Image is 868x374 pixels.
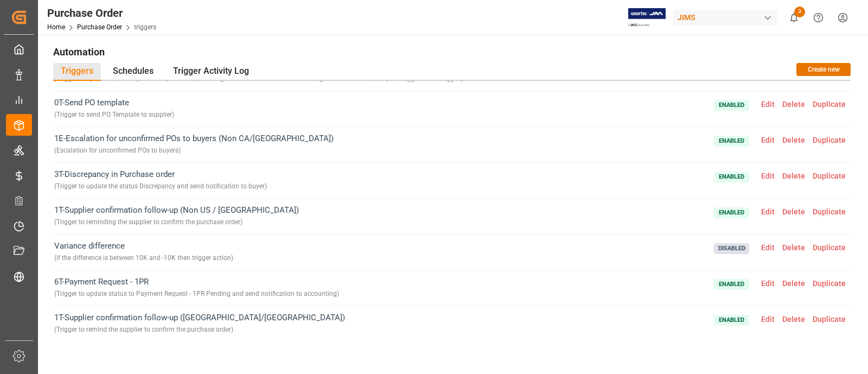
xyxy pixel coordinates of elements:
span: Duplicate [809,136,850,144]
span: Duplicate [809,315,850,324]
span: Enabled [714,315,749,326]
span: Variance difference [54,240,233,264]
button: Create new [796,63,851,76]
span: Edit [757,136,778,144]
div: Purchase Order [47,5,156,21]
span: 0T-Send PO template [54,97,174,121]
span: Duplicate [809,207,850,216]
span: Edit [757,243,778,252]
div: ( Trigger to remind the supplier to confirm the purchase order ) [54,324,345,336]
span: Delete [778,279,809,288]
div: ( Trigger to reminding the supplier to confirm the purchase order ) [54,216,299,229]
span: Enabled [714,172,749,182]
span: 3T-Discrepancy in Purchase order [54,168,267,193]
span: Enabled [714,136,749,147]
a: Home [47,23,65,31]
div: ( Escalation for unconfirmed POs to buyers ) [54,144,334,157]
button: JIMS [673,7,782,28]
span: Delete [778,207,809,216]
span: Edit [757,172,778,180]
span: Edit [757,207,778,216]
span: 1T-Supplier confirmation follow-up (Non US / [GEOGRAPHIC_DATA]) [54,204,299,229]
div: ( Trigger to update the status Discrepancy and send notification to buyer ) [54,180,267,193]
span: Delete [778,243,809,252]
span: Edit [757,279,778,288]
span: 6T-Payment Request - 1PR [54,276,339,300]
div: Schedules [105,63,161,81]
span: 1E-Escalation for unconfirmed POs to buyers (Non CA/[GEOGRAPHIC_DATA]) [54,132,334,157]
span: Enabled [714,100,749,111]
div: JIMS [673,10,777,26]
span: Enabled [714,279,749,290]
button: show 3 new notifications [782,5,806,30]
button: Help Center [806,5,831,30]
div: ( Trigger to update status to Payment Request - 1PR Pending and send notification to accounting ) [54,288,339,300]
span: Delete [778,172,809,180]
span: 1T-Supplier confirmation follow-up ([GEOGRAPHIC_DATA]/[GEOGRAPHIC_DATA]) [54,312,345,336]
h1: Automation [53,42,851,61]
span: Disabled [714,243,749,254]
span: Edit [757,315,778,324]
span: Enabled [714,207,749,218]
span: Duplicate [809,243,850,252]
div: ( if the difference is between 10K and -10K then trigger action ) [54,252,233,264]
span: Duplicate [809,279,850,288]
span: Delete [778,315,809,324]
span: Edit [757,100,778,109]
div: Triggers [53,63,101,81]
div: ( Trigger to send PO Template to supplier ) [54,109,174,121]
div: Trigger Activity Log [165,63,257,81]
span: Delete [778,100,809,109]
a: Purchase Order [77,23,122,31]
img: Exertis%20JAM%20-%20Email%20Logo.jpg_1722504956.jpg [628,8,666,27]
span: Duplicate [809,100,850,109]
span: Delete [778,136,809,144]
span: 3 [794,7,805,17]
span: Duplicate [809,172,850,180]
